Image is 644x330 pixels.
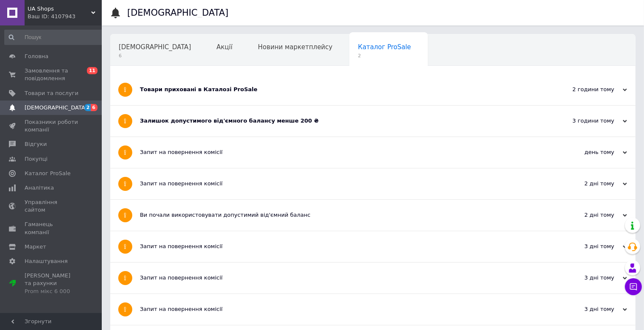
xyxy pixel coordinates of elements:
[25,288,78,295] div: Prom мікс 6 000
[84,104,91,111] span: 2
[87,67,98,74] span: 11
[542,180,627,187] div: 2 дні тому
[25,67,78,82] span: Замовлення та повідомлення
[28,5,91,13] span: UA Shops
[25,89,78,97] span: Товари та послуги
[25,199,78,214] span: Управління сайтом
[542,305,627,313] div: 3 дні тому
[542,211,627,219] div: 2 дні тому
[140,243,542,250] div: Запит на повернення комісії
[25,184,54,192] span: Аналітика
[140,148,542,156] div: Запит на повернення комісії
[28,13,102,20] div: Ваш ID: 4107943
[542,148,627,156] div: день тому
[25,140,47,148] span: Відгуки
[542,243,627,250] div: 3 дні тому
[25,53,48,60] span: Головна
[4,30,105,45] input: Пошук
[140,86,542,93] div: Товари приховані в Каталозі ProSale
[25,155,47,163] span: Покупці
[127,8,229,18] h1: [DEMOGRAPHIC_DATA]
[542,274,627,282] div: 3 дні тому
[217,43,233,51] span: Акції
[625,278,642,295] button: Чат з покупцем
[258,43,332,51] span: Новини маркетплейсу
[25,272,78,295] span: [PERSON_NAME] та рахунки
[25,104,87,112] span: [DEMOGRAPHIC_DATA]
[542,86,627,93] div: 2 години тому
[91,104,98,111] span: 6
[140,117,542,125] div: Залишок допустимого від'ємного балансу менше 200 ₴
[25,221,78,236] span: Гаманець компанії
[119,53,191,59] span: 6
[140,305,542,313] div: Запит на повернення комісії
[140,180,542,187] div: Запит на повернення комісії
[358,43,411,51] span: Каталог ProSale
[25,243,46,251] span: Маркет
[140,211,542,219] div: Ви почали використовувати допустимий від'ємний баланс
[140,274,542,282] div: Запит на повернення комісії
[358,53,411,59] span: 2
[25,170,70,177] span: Каталог ProSale
[25,257,68,265] span: Налаштування
[542,117,627,125] div: 3 години тому
[25,118,78,134] span: Показники роботи компанії
[119,43,191,51] span: [DEMOGRAPHIC_DATA]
